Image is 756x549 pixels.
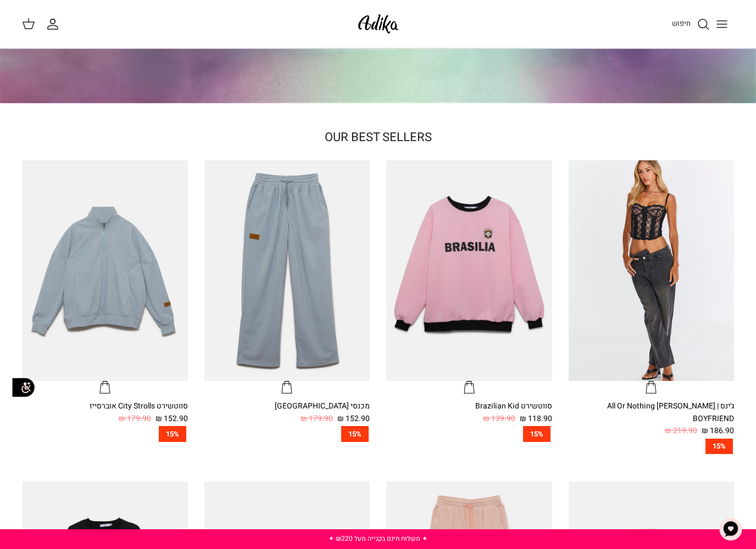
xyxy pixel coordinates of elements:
a: סווטשירט Brazilian Kid [386,160,552,395]
span: 179.90 ₪ [119,413,151,425]
button: צ'אט [714,513,747,546]
a: ג׳ינס All Or Nothing [PERSON_NAME] | BOYFRIEND 186.90 ₪ 219.90 ₪ [569,400,735,437]
div: ג׳ינס All Or Nothing [PERSON_NAME] | BOYFRIEND [569,400,735,425]
a: OUR BEST SELLERS [325,129,432,147]
a: החשבון שלי [46,18,64,31]
div: סווטשירט Brazilian Kid [386,400,552,412]
span: 179.90 ₪ [301,413,333,425]
span: 152.90 ₪ [155,413,188,425]
span: 15% [159,426,186,442]
a: מכנסי [GEOGRAPHIC_DATA] 152.90 ₪ 179.90 ₪ [204,400,370,425]
a: סווטשירט City Strolls אוברסייז [22,160,188,395]
a: מכנסי טרנינג City strolls [204,160,370,395]
div: סווטשירט City Strolls אוברסייז [22,400,188,412]
a: 15% [204,426,370,442]
span: 15% [341,426,369,442]
div: מכנסי [GEOGRAPHIC_DATA] [204,400,370,412]
a: סווטשירט Brazilian Kid 118.90 ₪ 139.90 ₪ [386,400,552,425]
span: 15% [523,426,551,442]
a: סווטשירט City Strolls אוברסייז 152.90 ₪ 179.90 ₪ [22,400,188,425]
a: ✦ משלוח חינם בקנייה מעל ₪220 ✦ [329,534,427,544]
a: 15% [386,426,552,442]
span: 139.90 ₪ [483,413,515,425]
a: חיפוש [672,18,710,31]
span: 15% [705,439,733,455]
img: accessibility_icon02.svg [8,372,38,402]
span: 152.90 ₪ [337,413,370,425]
span: 118.90 ₪ [520,413,552,425]
img: Adika IL [355,11,402,37]
button: Toggle menu [710,12,734,36]
a: ג׳ינס All Or Nothing קריס-קרוס | BOYFRIEND [569,160,735,395]
span: 186.90 ₪ [702,425,734,437]
span: 219.90 ₪ [665,425,697,437]
a: 15% [569,439,735,455]
span: חיפוש [672,18,691,29]
a: 15% [22,426,188,442]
